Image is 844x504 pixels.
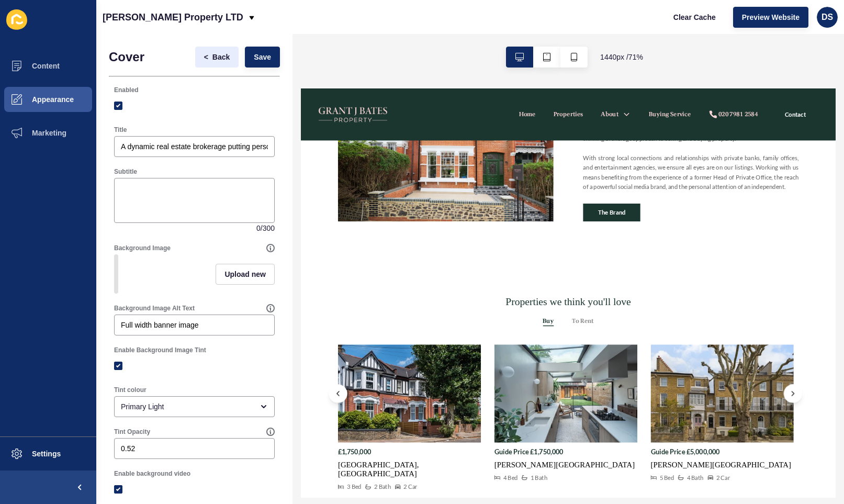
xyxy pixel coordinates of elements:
label: Tint Opacity [114,428,150,436]
a: Properties [356,30,397,43]
button: To Rent [382,321,413,335]
p: [PERSON_NAME] Property LTD [103,4,243,30]
label: Tint colour [114,386,147,394]
label: Enable Background Image Tint [114,346,206,354]
img: Listing image [273,361,474,499]
a: Contact [661,24,733,49]
img: Listing image [493,361,694,499]
button: Upload new [216,264,275,285]
div: open menu [114,396,275,417]
label: Title [114,126,127,134]
h1: Cover [109,50,144,64]
a: Buying Service [490,30,549,43]
span: 1440 px / 71 % [600,52,643,62]
label: Enable background video [114,469,190,478]
label: Background Image [114,244,171,252]
button: Clear Cache [665,7,725,28]
h2: Properties we think you'll love [161,292,593,309]
span: 0 [256,223,261,233]
span: 300 [263,223,275,233]
button: Save [245,47,280,68]
span: Save [254,52,271,62]
img: Listing image [52,361,254,499]
img: Company logo [21,5,126,68]
a: 020 7981 2584 [575,30,644,43]
label: Enabled [114,86,139,94]
a: The Brand [398,162,478,187]
span: < [204,52,208,62]
span: / [261,223,263,233]
span: Upload new [224,269,266,279]
span: DS [822,12,833,23]
button: Buy [341,321,356,335]
button: <Back [195,47,239,68]
div: 020 7981 2584 [588,30,644,43]
span: Preview Website [742,12,800,23]
button: Preview Website [733,7,808,28]
label: Subtitle [114,167,137,176]
a: About [423,30,448,43]
a: Home [307,30,331,43]
label: Background Image Alt Text [114,304,195,312]
span: Clear Cache [673,12,716,23]
span: Back [212,52,230,62]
